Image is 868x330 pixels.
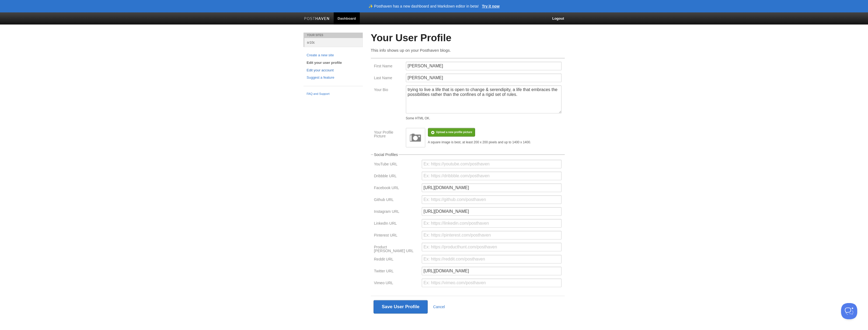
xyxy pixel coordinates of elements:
div: A square image is best, at least 200 x 200 pixels and up to 1400 x 1400. [428,141,531,144]
label: Your Bio [374,88,403,93]
label: Dribbble URL [374,174,419,179]
label: Your Profile Picture [374,130,403,139]
iframe: Help Scout Beacon - Open [841,303,857,319]
label: Last Name [374,76,403,81]
img: image.png [407,130,424,146]
input: Ex: https://twitter.com/posthaven [422,267,562,275]
label: Vimeo URL [374,281,419,286]
img: Posthaven-bar [304,17,330,21]
legend: Social Profiles [373,153,399,157]
textarea: trying to live a life that is open to change & serendipity, a life that embraces the possibilitie... [406,85,562,113]
label: YouTube URL [374,162,419,167]
a: Logout [548,12,568,25]
input: Ex: https://reddit.com/posthaven [422,255,562,263]
a: Try it now [482,4,499,8]
p: This info shows up on your Posthaven blogs. [371,47,565,53]
header: ✨ Posthaven has a new dashboard and Markdown editor in beta! [368,4,479,8]
label: Pinterest URL [374,233,419,238]
span: Upload a new profile picture [436,131,472,134]
li: Your Sites [304,33,363,38]
a: Dashboard [334,12,360,25]
label: Instagram URL [374,210,419,215]
input: Ex: https://youtube.com/posthaven [422,160,562,168]
a: Cancel [433,305,445,309]
input: Ex: https://vimeo.com/posthaven [422,279,562,287]
a: Edit your user profile [307,60,360,66]
label: Twitter URL [374,269,419,274]
input: Ex: https://dribbble.com/posthaven [422,172,562,180]
h2: Your User Profile [371,33,565,44]
label: LinkedIn URL [374,221,419,227]
input: Ex: https://facebook.com/posthaven [422,183,562,192]
input: Ex: https://github.com/posthaven [422,195,562,204]
input: Ex: https://pinterest.com/posthaven [422,231,562,239]
button: Save User Profile [374,300,428,314]
label: Reddit URL [374,257,419,262]
a: FAQ and Support [307,92,360,96]
input: Ex: https://producthunt.com/posthaven [422,243,562,251]
label: Product [PERSON_NAME] URL [374,245,419,254]
input: Ex: https://linkedin.com/posthaven [422,219,562,228]
a: sr10c [304,38,363,47]
a: Edit your account [307,68,360,73]
label: Github URL [374,198,419,203]
a: Suggest a feature [307,75,360,81]
label: Facebook URL [374,186,419,191]
label: First Name [374,64,403,69]
a: Create a new site [307,53,360,58]
div: Some HTML OK. [406,117,562,120]
input: Ex: https://instagram.com/posthaven [422,207,562,216]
